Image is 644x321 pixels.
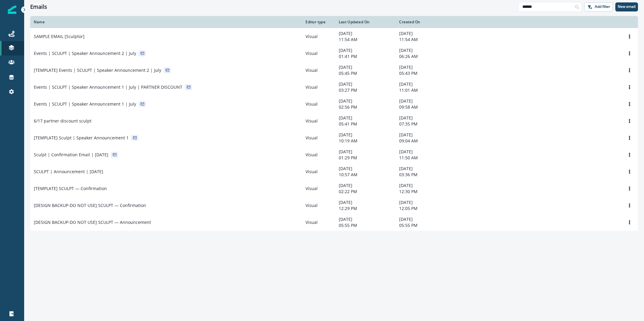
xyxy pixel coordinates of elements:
button: New email [615,2,638,11]
p: Events | SCULPT | Speaker Announcement 2 | July [34,50,136,56]
button: Options [625,49,634,58]
td: Visual [302,113,335,129]
p: 11:54 AM [399,37,452,43]
td: Visual [302,214,335,231]
a: Events | SCULPT | Speaker Announcement 1 | July | PARTNER DISCOUNTVisual[DATE]03:27 PM[DATE]11:01... [30,79,638,96]
button: Add filter [584,2,613,11]
p: [TEMPLATE] Events | SCULPT | Speaker Announcement 2 | July [34,67,161,73]
p: [DATE] [399,115,452,121]
td: Visual [302,197,335,214]
div: Name [34,20,298,24]
p: 10:57 AM [339,172,392,178]
p: 12:30 PM [399,189,452,195]
button: Options [625,66,634,75]
p: SCULPT | Announcement | [DATE] [34,169,103,175]
a: Events | SCULPT | Speaker Announcement 1 | JulyVisual[DATE]02:56 PM[DATE]09:58 AMOptions [30,96,638,113]
td: Visual [302,180,335,197]
div: Created On [399,20,452,24]
p: [DATE] [339,199,392,205]
button: Options [625,184,634,193]
p: [TEMPLATE] SCULPT — Confirmation [34,186,107,192]
p: [DATE] [339,64,392,70]
td: Visual [302,79,335,96]
td: Visual [302,146,335,163]
p: Events | SCULPT | Speaker Announcement 1 | July | PARTNER DISCOUNT [34,84,182,90]
a: [DESIGN BACKUP-DO NOT USE] SCULPT — AnnouncementVisual[DATE]05:55 PM[DATE]05:55 PMOptions [30,214,638,231]
td: Visual [302,96,335,113]
p: [TEMPLATE] Sculpt | Speaker Announcement 1 [34,135,129,141]
p: 09:58 AM [399,104,452,110]
p: 01:41 PM [339,53,392,59]
p: [DATE] [339,132,392,138]
p: 09:04 AM [399,138,452,144]
a: 6/17 partner discount sculptVisual[DATE]05:41 PM[DATE]07:35 PMOptions [30,113,638,129]
p: 05:43 PM [399,70,452,76]
p: [DESIGN BACKUP-DO NOT USE] SCULPT — Announcement [34,219,151,225]
p: 12:05 PM [399,205,452,211]
p: Add filter [595,5,610,9]
p: 03:36 PM [399,172,452,178]
button: Options [625,116,634,126]
p: Sculpt | Confirmation Email | [DATE] [34,152,108,158]
p: [DATE] [399,64,452,70]
p: 02:22 PM [339,189,392,195]
p: 10:19 AM [339,138,392,144]
a: Events | SCULPT | Speaker Announcement 2 | JulyVisual[DATE]01:41 PM[DATE]06:26 AMOptions [30,45,638,62]
td: Visual [302,62,335,79]
p: [DATE] [399,183,452,189]
p: [DATE] [399,132,452,138]
p: [DATE] [339,115,392,121]
p: 05:45 PM [339,70,392,76]
p: SAMPLE EMAIL [Sculptor] [34,33,85,40]
p: [DATE] [339,149,392,155]
p: [DATE] [399,166,452,172]
p: [DATE] [339,166,392,172]
p: 07:35 PM [399,121,452,127]
img: Inflection [8,5,16,14]
p: [DATE] [399,216,452,222]
p: [DATE] [339,183,392,189]
p: 05:55 PM [339,222,392,228]
p: 01:29 PM [339,155,392,161]
td: Visual [302,28,335,45]
a: [TEMPLATE] Sculpt | Speaker Announcement 1Visual[DATE]10:19 AM[DATE]09:04 AMOptions [30,129,638,146]
button: Options [625,83,634,92]
button: Options [625,218,634,227]
p: New email [618,5,636,9]
p: [DATE] [339,98,392,104]
p: [DATE] [339,81,392,87]
p: 11:01 AM [399,87,452,93]
a: Sculpt | Confirmation Email | [DATE]Visual[DATE]01:29 PM[DATE]11:50 AMOptions [30,146,638,163]
p: 05:55 PM [399,222,452,228]
td: Visual [302,163,335,180]
a: [DESIGN BACKUP-DO NOT USE] SCULPT — ConfirmationVisual[DATE]12:29 PM[DATE]12:05 PMOptions [30,197,638,214]
button: Options [625,150,634,159]
p: [DATE] [399,98,452,104]
button: Options [625,100,634,109]
p: 11:54 AM [339,37,392,43]
a: SAMPLE EMAIL [Sculptor]Visual[DATE]11:54 AM[DATE]11:54 AMOptions [30,28,638,45]
a: SCULPT | Announcement | [DATE]Visual[DATE]10:57 AM[DATE]03:36 PMOptions [30,163,638,180]
a: [TEMPLATE] SCULPT — ConfirmationVisual[DATE]02:22 PM[DATE]12:30 PMOptions [30,180,638,197]
p: [DATE] [399,47,452,53]
p: 6/17 partner discount sculpt [34,118,91,124]
button: Options [625,201,634,210]
h1: Emails [30,4,47,10]
a: [TEMPLATE] Events | SCULPT | Speaker Announcement 2 | JulyVisual[DATE]05:45 PM[DATE]05:43 PMOptions [30,62,638,79]
button: Options [625,32,634,41]
p: 12:29 PM [339,205,392,211]
p: 06:26 AM [399,53,452,59]
p: [DATE] [339,30,392,37]
p: [DATE] [399,149,452,155]
p: [DATE] [339,47,392,53]
p: [DESIGN BACKUP-DO NOT USE] SCULPT — Confirmation [34,202,146,208]
button: Options [625,133,634,142]
p: [DATE] [399,30,452,37]
p: 02:56 PM [339,104,392,110]
p: 11:50 AM [399,155,452,161]
td: Visual [302,45,335,62]
p: [DATE] [339,216,392,222]
button: Options [625,167,634,176]
p: [DATE] [399,199,452,205]
td: Visual [302,129,335,146]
